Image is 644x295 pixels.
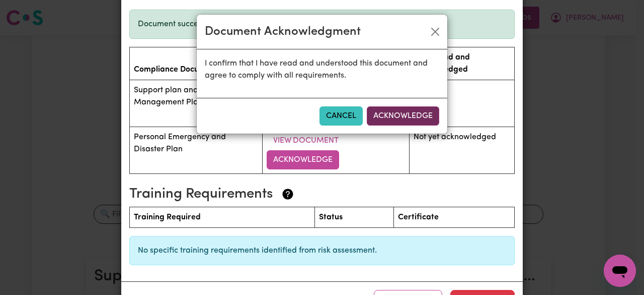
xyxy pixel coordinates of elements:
button: Acknowledge [367,106,439,126]
button: Close [427,24,443,40]
p: I confirm that I have read and understood this document and agree to comply with all requirements. [205,57,439,82]
iframe: Button to launch messaging window [604,255,636,287]
div: Document Acknowledgment [205,23,361,41]
button: Cancel [319,106,363,126]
